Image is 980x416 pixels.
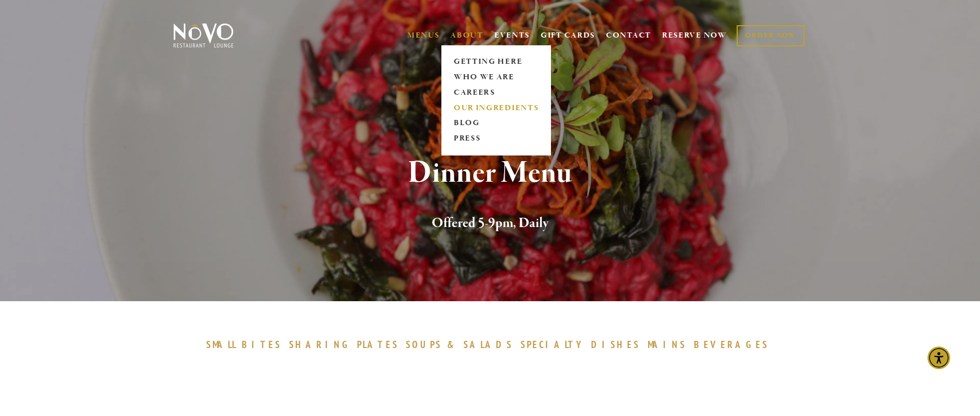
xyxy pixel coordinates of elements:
[407,30,440,41] a: MENUS
[242,338,281,351] span: BITES
[190,213,790,234] h2: Offered 5-9pm, Daily
[289,338,403,351] a: SHARINGPLATES
[447,338,458,351] span: &
[928,346,950,369] div: Accessibility Menu
[648,338,686,351] span: MAINS
[190,157,790,190] h1: Dinner Menu
[494,30,530,41] a: EVENTS
[521,338,645,351] a: SPECIALTYDISHES
[450,70,542,85] a: WHO WE ARE
[662,26,727,45] a: RESERVE NOW
[606,26,651,45] a: CONTACT
[737,25,804,46] a: ORDER NOW
[289,338,352,351] span: SHARING
[206,338,287,351] a: SMALLBITES
[521,338,586,351] span: SPECIALTY
[406,338,442,351] span: SOUPS
[450,116,542,131] a: BLOG
[450,54,542,70] a: GETTING HERE
[648,338,691,351] a: MAINS
[450,85,542,100] a: CAREERS
[406,338,518,351] a: SOUPS&SALADS
[357,338,399,351] span: PLATES
[694,338,774,351] a: BEVERAGES
[694,338,769,351] span: BEVERAGES
[171,23,236,48] img: Novo Restaurant &amp; Lounge
[450,131,542,147] a: PRESS
[450,100,542,116] a: OUR INGREDIENTS
[206,338,237,351] span: SMALL
[450,30,484,41] a: ABOUT
[464,338,513,351] span: SALADS
[541,26,595,45] a: GIFT CARDS
[591,338,640,351] span: DISHES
